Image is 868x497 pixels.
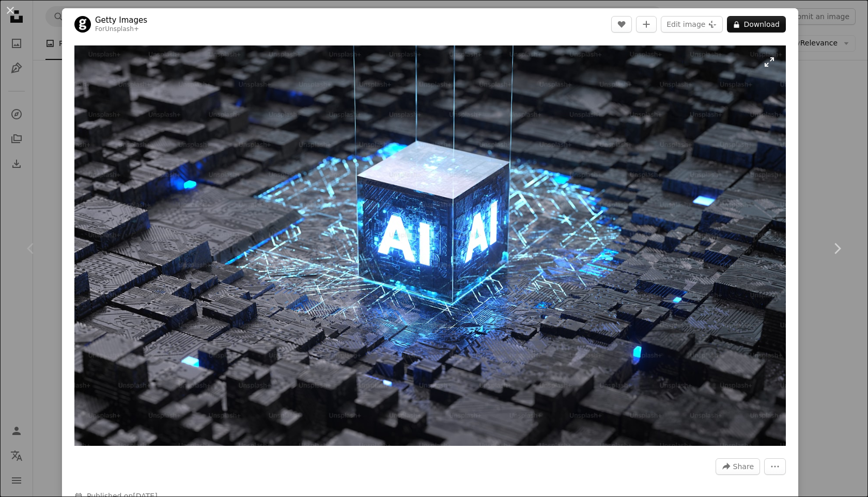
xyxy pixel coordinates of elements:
[105,25,139,33] a: Unsplash+
[95,25,147,34] div: For
[74,45,786,446] img: AI, Artificial Intelligence concept,3d rendering,conceptual image.
[764,458,786,475] button: More Actions
[661,16,723,33] button: Edit image
[95,15,147,25] a: Getty Images
[611,16,632,33] button: Like
[716,458,760,475] button: Share this image
[806,199,868,298] a: Next
[636,16,657,33] button: Add to Collection
[74,16,91,33] img: Go to Getty Images's profile
[727,16,786,33] button: Download
[74,45,786,446] button: Zoom in on this image
[733,459,754,474] span: Share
